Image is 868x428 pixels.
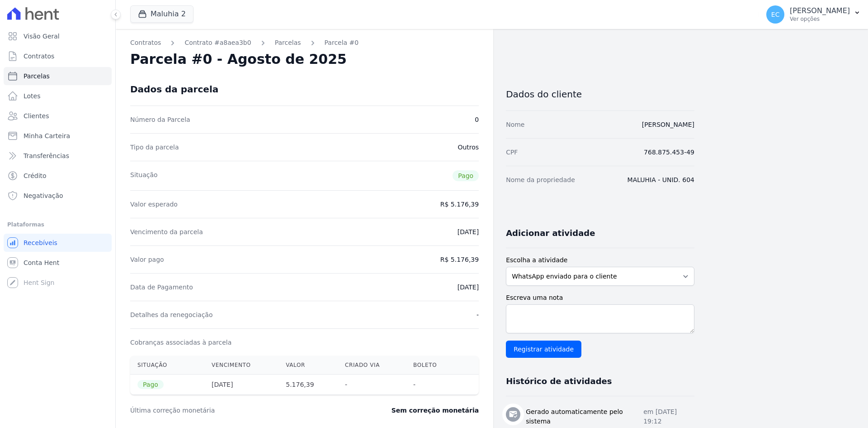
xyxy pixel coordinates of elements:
[458,283,479,292] dd: [DATE]
[24,258,59,267] span: Conta Hent
[644,148,694,157] dd: 768.875.453-49
[137,380,164,389] span: Pago
[759,2,868,27] button: EC [PERSON_NAME] Ver opções
[506,120,524,129] dt: Nome
[204,375,278,395] th: [DATE]
[204,356,278,375] th: Vencimento
[790,15,850,23] p: Ver opções
[440,200,479,209] dd: R$ 5.176,39
[4,27,112,45] a: Visão Geral
[130,310,213,319] dt: Detalhes da renegociação
[771,11,780,18] span: EC
[458,227,479,236] dd: [DATE]
[24,32,60,41] span: Visão Geral
[130,84,218,95] div: Dados da parcela
[184,38,251,48] a: Contrato #a8aea3b0
[4,47,112,65] a: Contratos
[506,148,518,157] dt: CPF
[130,406,336,415] dt: Última correção monetária
[4,234,112,252] a: Recebíveis
[325,38,359,48] a: Parcela #0
[130,5,193,23] button: Maluhia 2
[24,111,49,120] span: Clientes
[642,121,694,128] a: [PERSON_NAME]
[130,115,190,124] dt: Número da Parcela
[130,143,179,152] dt: Tipo da parcela
[475,115,479,124] dd: 0
[275,38,301,48] a: Parcelas
[4,147,112,165] a: Transferências
[24,171,47,180] span: Crédito
[24,72,50,81] span: Parcelas
[130,38,479,48] nav: Breadcrumb
[506,255,694,265] label: Escolha a atividade
[130,356,204,375] th: Situação
[24,91,41,101] span: Lotes
[130,200,178,209] dt: Valor esperado
[790,6,850,15] p: [PERSON_NAME]
[130,170,158,181] dt: Situação
[24,151,69,160] span: Transferências
[453,170,479,181] span: Pago
[130,255,164,264] dt: Valor pago
[506,341,581,358] input: Registrar atividade
[643,407,694,426] p: em [DATE] 19:12
[506,376,612,387] h3: Histórico de atividades
[278,356,338,375] th: Valor
[130,338,231,347] dt: Cobranças associadas à parcela
[406,375,459,395] th: -
[338,356,406,375] th: Criado via
[278,375,338,395] th: 5.176,39
[24,191,63,200] span: Negativação
[506,89,694,100] h3: Dados do cliente
[526,407,643,426] h3: Gerado automaticamente pelo sistema
[458,143,479,152] dd: Outros
[130,51,347,67] h2: Parcela #0 - Agosto de 2025
[440,255,479,264] dd: R$ 5.176,39
[130,227,203,236] dt: Vencimento da parcela
[406,356,459,375] th: Boleto
[7,219,108,230] div: Plataformas
[130,283,193,292] dt: Data de Pagamento
[392,406,479,415] dd: Sem correção monetária
[4,67,112,85] a: Parcelas
[24,131,70,140] span: Minha Carteira
[4,107,112,125] a: Clientes
[627,175,694,184] dd: MALUHIA - UNID. 604
[24,238,57,247] span: Recebíveis
[4,87,112,105] a: Lotes
[4,167,112,185] a: Crédito
[476,310,479,319] dd: -
[4,127,112,145] a: Minha Carteira
[4,187,112,205] a: Negativação
[506,293,694,303] label: Escreva uma nota
[506,228,595,239] h3: Adicionar atividade
[338,375,406,395] th: -
[4,254,112,272] a: Conta Hent
[130,38,161,48] a: Contratos
[24,52,54,61] span: Contratos
[506,175,575,184] dt: Nome da propriedade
